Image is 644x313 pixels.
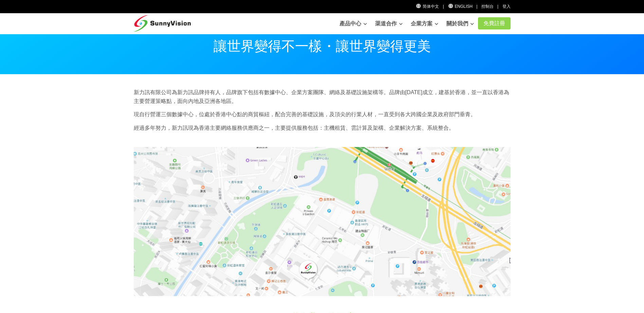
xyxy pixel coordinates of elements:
[134,147,511,297] img: How to visit SunnyVision?
[134,110,511,119] p: 現自行營運三個數據中心，位處於香港中心點的商貿樞紐，配合完善的基礎設施，及頂尖的行業人材，一直受到各大跨國企業及政府部門垂青。
[446,17,474,30] a: 關於我們
[411,17,438,30] a: 企業方案
[416,4,439,9] a: 简体中文
[481,4,494,9] a: 控制台
[134,39,511,53] p: 讓世界變得不一樣・讓世界變得更美
[339,17,367,30] a: 產品中心
[134,124,511,132] p: 經過多年努力，新力訊現為香港主要網絡服務供應商之一，主要提供服務包括：主機租賃、雲計算及架構、企業解決方案、系統整合。
[448,4,473,9] a: English
[443,3,444,10] li: |
[476,3,477,10] li: |
[478,17,511,29] a: 免費註冊
[375,17,403,30] a: 渠道合作
[134,88,511,105] p: 新力訊有限公司為新力訊品牌持有人，品牌旗下包括有數據中心、企業方案團隊、網絡及基礎設施架構等。品牌由[DATE]成立，建基於香港，並一直以香港為主要營運策略點，面向內地及亞洲各地區。
[502,4,511,9] a: 登入
[497,3,498,10] li: |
